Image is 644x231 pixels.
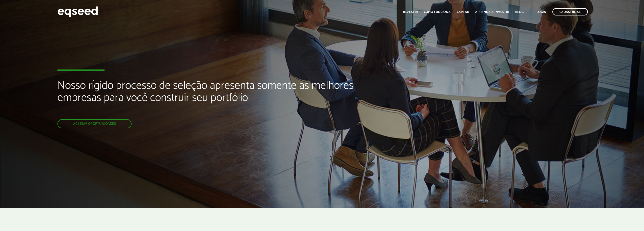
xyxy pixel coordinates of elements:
[536,10,546,14] a: Login
[515,10,524,14] a: Blog
[552,8,588,15] a: Cadastre-se
[424,10,451,14] a: Como funciona
[457,10,469,14] a: Captar
[475,10,509,14] a: Aprenda a investir
[57,119,132,128] a: Acessar oportunidades
[57,80,372,119] h2: Nosso rígido processo de seleção apresenta somente as melhores empresas para você construir seu p...
[403,10,418,14] a: Investir
[57,5,98,19] img: EqSeed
